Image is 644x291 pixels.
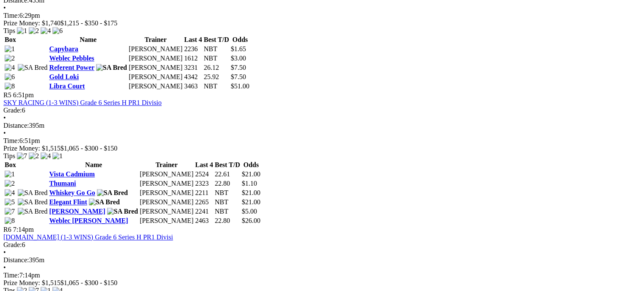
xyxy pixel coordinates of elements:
[203,82,229,91] td: NBT
[3,264,6,271] span: •
[231,73,246,80] span: $7.50
[214,179,240,188] td: 22.80
[5,55,15,62] img: 2
[49,55,94,62] a: Weblec Pebbles
[231,45,246,52] span: $1.65
[5,170,15,178] img: 1
[13,226,34,233] span: 7:14pm
[97,189,128,197] img: SA Bred
[3,256,29,264] span: Distance:
[128,54,183,63] td: [PERSON_NAME]
[184,45,202,53] td: 2236
[49,36,127,44] th: Name
[5,36,16,43] span: Box
[128,45,183,53] td: [PERSON_NAME]
[128,82,183,91] td: [PERSON_NAME]
[195,179,213,188] td: 2323
[203,45,229,53] td: NBT
[5,82,15,90] img: 8
[49,189,95,196] a: Whiskey Go Go
[241,161,261,169] th: Odds
[18,189,48,197] img: SA Bred
[3,249,6,256] span: •
[203,36,229,44] th: Best T/D
[195,189,213,197] td: 2211
[61,279,118,286] span: $1,065 - $300 - $150
[195,217,213,225] td: 2463
[139,170,194,178] td: [PERSON_NAME]
[3,12,641,19] div: 6:29pm
[29,27,39,35] img: 2
[242,170,260,178] span: $21.00
[49,82,85,90] a: Libra Court
[49,170,94,178] a: Vista Cadmium
[195,207,213,216] td: 2241
[5,180,15,187] img: 2
[17,152,27,160] img: 7
[214,198,240,206] td: NBT
[53,152,63,160] img: 1
[3,256,641,264] div: 395m
[203,54,229,63] td: NBT
[195,198,213,206] td: 2265
[49,198,87,206] a: Elegant Flint
[3,233,173,241] a: [DOMAIN_NAME] (1-3 WINS) Grade 6 Series H PR1 Divisi
[3,122,641,129] div: 395m
[49,45,78,52] a: Capybara
[139,179,194,188] td: [PERSON_NAME]
[3,114,6,121] span: •
[195,170,213,178] td: 2524
[18,64,48,71] img: SA Bred
[214,189,240,197] td: NBT
[230,36,250,44] th: Odds
[3,137,641,145] div: 6:51pm
[49,217,128,224] a: Weblec [PERSON_NAME]
[3,4,6,11] span: •
[5,161,16,168] span: Box
[3,129,6,137] span: •
[5,217,15,225] img: 8
[5,45,15,53] img: 1
[214,207,240,216] td: NBT
[49,208,105,215] a: [PERSON_NAME]
[3,272,19,279] span: Time:
[242,189,260,196] span: $21.00
[3,107,641,114] div: 6
[214,217,240,225] td: 22.80
[139,198,194,206] td: [PERSON_NAME]
[139,161,194,169] th: Trainer
[3,241,641,249] div: 6
[184,82,202,91] td: 3463
[5,198,15,206] img: 5
[53,27,63,35] img: 6
[5,64,15,71] img: 4
[41,152,51,160] img: 4
[139,217,194,225] td: [PERSON_NAME]
[107,208,138,215] img: SA Bred
[49,73,79,80] a: Gold Loki
[3,137,19,144] span: Time:
[195,161,213,169] th: Last 4
[184,63,202,72] td: 3231
[41,27,51,35] img: 4
[13,91,34,99] span: 6:51pm
[242,180,257,187] span: $1.10
[29,152,39,160] img: 2
[3,145,641,152] div: Prize Money: $1,515
[231,82,249,90] span: $51.00
[3,12,19,19] span: Time:
[5,208,15,215] img: 7
[3,19,641,27] div: Prize Money: $1,740
[18,198,48,206] img: SA Bred
[49,180,76,187] a: Thumani
[128,36,183,44] th: Trainer
[3,91,11,99] span: R5
[184,36,202,44] th: Last 4
[3,226,11,233] span: R6
[61,145,118,152] span: $1,065 - $300 - $150
[128,63,183,72] td: [PERSON_NAME]
[184,54,202,63] td: 1612
[3,241,22,248] span: Grade:
[3,99,162,106] a: SKY RACING (1-3 WINS) Grade 6 Series H PR1 Divisio
[17,27,27,35] img: 1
